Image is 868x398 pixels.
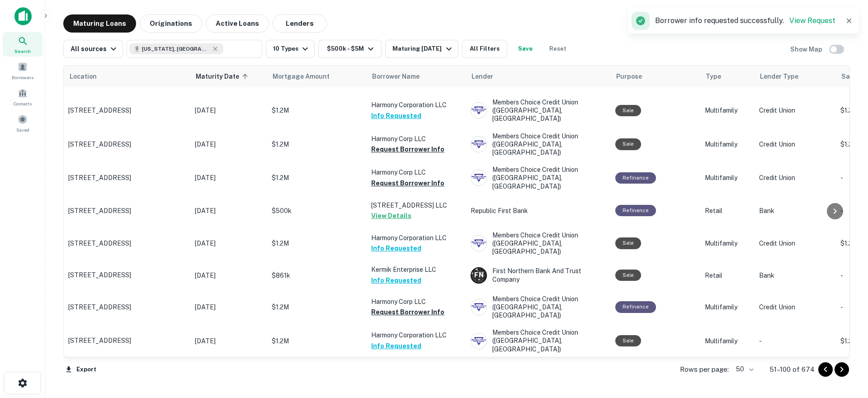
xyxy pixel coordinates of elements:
th: Location [64,66,190,87]
p: $1.2M [272,302,362,312]
img: picture [471,170,486,185]
div: Members Choice Credit Union ([GEOGRAPHIC_DATA], [GEOGRAPHIC_DATA]) [471,132,606,157]
img: picture [471,333,486,349]
p: [STREET_ADDRESS] [68,207,186,215]
p: Bank [759,206,831,216]
p: Rows per page: [680,364,729,375]
th: Lender [466,66,611,87]
button: $500k - $5M [318,40,382,58]
th: Borrower Name [367,66,466,87]
button: Request Borrower Info [371,307,444,317]
p: Multifamily [705,336,750,346]
iframe: Chat Widget [823,297,868,340]
button: Lenders [273,14,327,33]
button: View Details [371,210,411,221]
span: Contacts [14,100,32,107]
p: Credit Union [759,302,831,312]
p: [STREET_ADDRESS] [68,140,186,148]
span: Type [706,71,721,82]
button: 10 Types [266,40,315,58]
button: Originations [140,14,202,33]
th: Type [700,66,755,87]
div: All sources [71,43,119,54]
p: [DATE] [195,336,263,346]
p: [STREET_ADDRESS] LLC [371,200,462,210]
p: [STREET_ADDRESS] [68,106,186,114]
p: Harmony Corp LLC [371,297,462,307]
button: Info Requested [371,275,421,286]
div: Sale [615,138,641,150]
p: Borrower info requested successfully. [655,15,835,26]
span: Mortgage Amount [273,71,341,82]
button: Active Loans [206,14,269,33]
p: Multifamily [705,139,750,149]
span: Lender [472,71,493,82]
p: Credit Union [759,139,831,149]
a: Contacts [3,85,42,109]
button: All Filters [462,40,507,58]
div: Members Choice Credit Union ([GEOGRAPHIC_DATA], [GEOGRAPHIC_DATA]) [471,231,606,256]
button: Info Requested [371,341,421,351]
p: Harmony Corporation LLC [371,100,462,110]
p: [STREET_ADDRESS] [68,271,186,279]
img: capitalize-icon.png [14,7,32,25]
th: Maturity Date [190,66,267,87]
img: picture [471,103,486,118]
button: Request Borrower Info [371,178,444,189]
p: F N [474,270,483,280]
th: Mortgage Amount [267,66,367,87]
button: Request Borrower Info [371,144,444,155]
div: Saved [3,111,42,135]
div: Sale [615,237,641,249]
p: $1.2M [272,139,362,149]
p: [DATE] [195,270,263,280]
p: Republic First Bank [471,206,606,216]
p: $1.2M [272,238,362,248]
p: [STREET_ADDRESS] [68,174,186,182]
div: This loan purpose was for refinancing [615,301,656,313]
p: [DATE] [195,105,263,115]
a: Borrowers [3,58,42,83]
img: picture [471,236,486,251]
p: Kermik Enterprise LLC [371,265,462,275]
div: Members Choice Credit Union ([GEOGRAPHIC_DATA], [GEOGRAPHIC_DATA]) [471,295,606,320]
p: [STREET_ADDRESS] [68,336,186,345]
button: Go to previous page [818,362,833,377]
span: Location [69,71,97,82]
p: [DATE] [195,139,263,149]
button: Reset [543,40,572,58]
div: First Northern Bank And Trust Company [471,267,606,283]
p: [DATE] [195,302,263,312]
p: [STREET_ADDRESS] [68,303,186,311]
th: Lender Type [755,66,836,87]
p: $1.2M [272,105,362,115]
div: Members Choice Credit Union ([GEOGRAPHIC_DATA], [GEOGRAPHIC_DATA]) [471,328,606,353]
button: Save your search to get updates of matches that match your search criteria. [511,40,540,58]
p: Multifamily [705,238,750,248]
p: Harmony Corporation LLC [371,330,462,340]
div: Maturing [DATE] [392,43,454,54]
th: Purpose [611,66,700,87]
div: Members Choice Credit Union ([GEOGRAPHIC_DATA], [GEOGRAPHIC_DATA]) [471,98,606,123]
div: This loan purpose was for refinancing [615,172,656,184]
span: Borrowers [12,74,33,81]
span: Maturity Date [196,71,251,82]
div: Sale [615,270,641,281]
p: $861k [272,270,362,280]
p: Multifamily [705,302,750,312]
p: Multifamily [705,173,750,183]
p: $1.2M [272,173,362,183]
p: Harmony Corp LLC [371,167,462,177]
img: picture [471,137,486,152]
p: $500k [272,206,362,216]
a: Search [3,32,42,57]
p: Multifamily [705,105,750,115]
p: Harmony Corp LLC [371,134,462,144]
p: [DATE] [195,238,263,248]
button: Info Requested [371,243,421,254]
p: Credit Union [759,105,831,115]
button: Export [63,363,99,376]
